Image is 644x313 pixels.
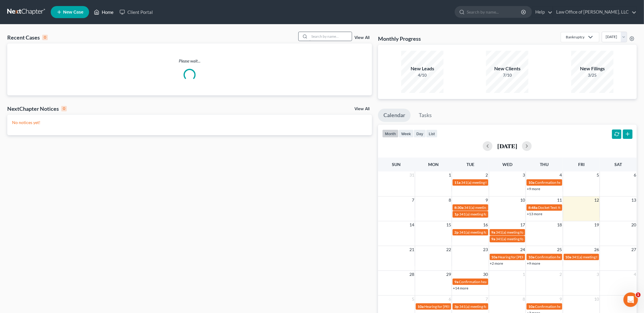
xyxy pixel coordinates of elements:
[572,255,630,259] span: 341(a) meeting for [PERSON_NAME]
[492,237,495,241] span: 9a
[527,212,542,216] a: +13 more
[117,7,156,18] a: Client Portal
[538,205,592,210] span: Docket Text: for [PERSON_NAME]
[557,196,563,204] span: 11
[496,230,554,235] span: 341(a) meeting for [PERSON_NAME]
[454,205,463,210] span: 8:30a
[490,261,503,266] a: +2 more
[631,246,637,253] span: 27
[492,255,498,259] span: 10a
[466,162,474,167] span: Tue
[7,58,372,64] p: Please wait...
[496,237,586,241] span: 341(a) meeting for [PERSON_NAME] & [PERSON_NAME]
[498,255,577,259] span: Hearing for [PERSON_NAME] & [PERSON_NAME]
[614,162,622,167] span: Sat
[453,286,468,290] a: +14 more
[309,32,352,41] input: Search by name...
[7,34,48,41] div: Recent Cases
[532,7,553,18] a: Help
[446,246,452,253] span: 22
[527,261,540,266] a: +9 more
[448,196,452,204] span: 8
[392,162,401,167] span: Sun
[631,221,637,228] span: 20
[409,246,415,253] span: 21
[502,162,512,167] span: Wed
[553,7,636,18] a: Law Office of [PERSON_NAME], LLC
[578,162,585,167] span: Fri
[454,279,458,284] span: 9a
[633,271,637,278] span: 4
[418,304,424,309] span: 10a
[382,129,399,138] button: month
[409,271,415,278] span: 28
[91,7,117,18] a: Home
[61,106,67,111] div: 0
[459,279,559,284] span: Confirmation hearing for [PERSON_NAME] & [PERSON_NAME]
[636,292,641,297] span: 1
[571,72,614,78] div: 3/25
[401,72,444,78] div: 4/10
[464,205,522,210] span: 341(a) meeting for [PERSON_NAME]
[557,221,563,228] span: 18
[594,221,600,228] span: 19
[486,72,528,78] div: 7/10
[483,246,489,253] span: 23
[448,295,452,303] span: 6
[520,221,526,228] span: 17
[378,35,421,42] h3: Monthly Progress
[594,246,600,253] span: 26
[528,205,537,210] span: 8:48a
[559,295,563,303] span: 9
[522,171,526,179] span: 3
[540,162,549,167] span: Thu
[446,271,452,278] span: 29
[459,212,517,216] span: 341(a) meeting for [PERSON_NAME]
[414,129,426,138] button: day
[566,34,585,40] div: Bankruptcy
[454,304,459,309] span: 3p
[559,171,563,179] span: 4
[467,6,522,18] input: Search by name...
[520,246,526,253] span: 24
[12,120,367,126] p: No notices yet!
[594,295,600,303] span: 10
[413,109,437,122] a: Tasks
[378,109,411,122] a: Calendar
[497,143,517,149] h2: [DATE]
[571,65,614,72] div: New Filings
[483,221,489,228] span: 16
[411,295,415,303] span: 5
[596,271,600,278] span: 3
[485,171,489,179] span: 2
[633,171,637,179] span: 6
[486,65,528,72] div: New Clients
[528,180,534,185] span: 10a
[459,230,517,235] span: 341(a) meeting for [PERSON_NAME]
[454,212,459,216] span: 1p
[424,304,471,309] span: Hearing for [PERSON_NAME]
[411,196,415,204] span: 7
[428,162,439,167] span: Mon
[409,221,415,228] span: 14
[522,271,526,278] span: 1
[566,255,572,259] span: 10a
[399,129,414,138] button: week
[557,246,563,253] span: 25
[528,255,534,259] span: 10a
[401,65,444,72] div: New Leads
[485,295,489,303] span: 7
[354,107,370,111] a: View All
[461,180,519,185] span: 341(a) meeting for [PERSON_NAME]
[483,271,489,278] span: 30
[535,304,636,309] span: Confirmation hearing for [PERSON_NAME] & [PERSON_NAME]
[535,255,604,259] span: Confirmation hearing for [PERSON_NAME]
[623,292,638,307] iframe: Intercom live chat
[594,196,600,204] span: 12
[446,221,452,228] span: 15
[485,196,489,204] span: 9
[63,10,83,14] span: New Case
[42,35,48,40] div: 0
[559,271,563,278] span: 2
[535,180,636,185] span: Confirmation hearing for [PERSON_NAME] & [PERSON_NAME]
